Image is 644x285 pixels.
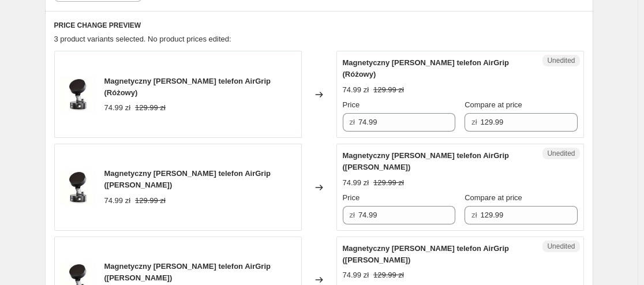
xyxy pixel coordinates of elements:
[547,149,575,158] span: Unedited
[104,169,271,189] span: Magnetyczny [PERSON_NAME] telefon AirGrip ([PERSON_NAME])
[343,193,360,202] span: Price
[547,56,575,65] span: Unedited
[104,195,131,207] div: 74.99 zł
[350,211,355,219] span: zł
[343,84,369,96] div: 74.99 zł
[104,77,271,97] span: Magnetyczny [PERSON_NAME] telefon AirGrip (Różowy)
[343,244,509,264] span: Magnetyczny [PERSON_NAME] telefon AirGrip ([PERSON_NAME])
[343,151,509,171] span: Magnetyczny [PERSON_NAME] telefon AirGrip ([PERSON_NAME])
[135,102,166,114] strike: 129.99 zł
[135,195,166,207] strike: 129.99 zł
[104,102,131,114] div: 74.99 zł
[373,177,404,189] strike: 129.99 zł
[471,211,477,219] span: zł
[547,242,575,251] span: Unedited
[465,100,522,109] span: Compare at price
[61,77,95,112] img: 9bd0805f901247c5abf86dcfc770cfcc-goods_80x.jpg
[104,262,271,282] span: Magnetyczny [PERSON_NAME] telefon AirGrip ([PERSON_NAME])
[54,21,584,30] h6: PRICE CHANGE PREVIEW
[343,58,509,78] span: Magnetyczny [PERSON_NAME] telefon AirGrip (Różowy)
[471,118,477,126] span: zł
[343,100,360,109] span: Price
[343,177,369,189] div: 74.99 zł
[54,35,231,43] span: 3 product variants selected. No product prices edited:
[373,269,404,281] strike: 129.99 zł
[373,84,404,96] strike: 129.99 zł
[465,193,522,202] span: Compare at price
[350,118,355,126] span: zł
[343,269,369,281] div: 74.99 zł
[61,170,95,205] img: 9bd0805f901247c5abf86dcfc770cfcc-goods_80x.jpg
